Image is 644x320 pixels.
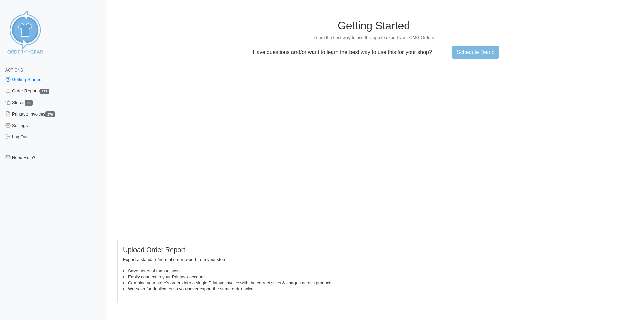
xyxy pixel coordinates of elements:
[452,46,499,59] a: Schedule Demo
[128,286,625,292] li: We scan for duplicates so you never export the same order twice.
[123,246,625,254] h5: Upload Order Report
[249,49,436,55] p: Have questions and/or want to learn the best way to use this for your shop?
[123,257,625,263] p: Export a standard/normal order report from your store
[5,68,23,73] span: Actions
[45,111,55,117] span: 276
[40,89,49,94] span: 277
[117,19,630,32] h1: Getting Started
[128,274,625,280] li: Easily connect to your Printavo account
[128,280,625,286] li: Combine your store's orders into a single Printavo invoice with the correct sizes & images across...
[25,100,33,106] span: 75
[128,268,625,274] li: Save hours of manual work
[117,35,630,41] p: Learn the best way to use this app to export your OMG Orders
